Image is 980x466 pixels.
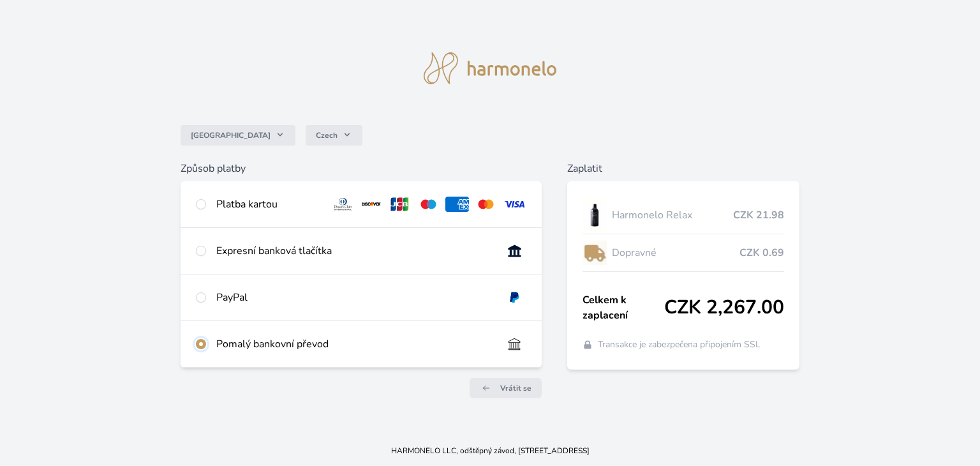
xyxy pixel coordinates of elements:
[503,197,526,212] img: visa.svg
[567,161,799,176] h6: Zaplatit
[583,237,607,269] img: delivery-lo.png
[598,338,761,351] span: Transakce je zabezpečena připojením SSL
[503,243,526,259] img: onlineBanking_CZ.svg
[424,52,556,84] img: logo.svg
[664,296,784,319] span: CZK 2,267.00
[739,245,784,260] span: CZK 0.69
[216,336,493,352] div: Pomalý bankovní převod
[181,161,542,176] h6: Způsob platby
[331,197,355,212] img: diners.svg
[500,383,531,393] span: Vrátit se
[216,197,321,212] div: Platba kartou
[474,197,498,212] img: mc.svg
[417,197,440,212] img: maestro.svg
[216,290,493,305] div: PayPal
[733,207,784,223] span: CZK 21.98
[191,130,271,140] span: [GEOGRAPHIC_DATA]
[306,125,362,146] button: Czech
[503,336,526,352] img: bankTransfer_IBAN.svg
[445,197,469,212] img: amex.svg
[612,245,739,260] span: Dopravné
[612,207,733,223] span: Harmonelo Relax
[470,378,542,398] a: Vrátit se
[583,292,664,323] span: Celkem k zaplacení
[503,290,526,305] img: paypal.svg
[316,130,338,140] span: Czech
[388,197,412,212] img: jcb.svg
[181,125,295,146] button: [GEOGRAPHIC_DATA]
[360,197,383,212] img: discover.svg
[216,243,493,259] div: Expresní banková tlačítka
[583,199,607,231] img: CLEAN_RELAX_se_stinem_x-lo.jpg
